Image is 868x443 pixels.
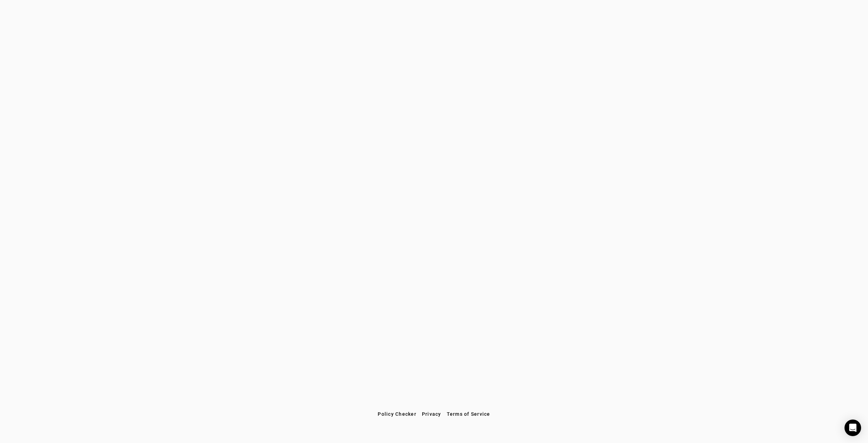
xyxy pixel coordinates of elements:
button: Privacy [419,408,444,420]
span: Privacy [422,411,441,417]
span: Terms of Service [447,411,490,417]
button: Terms of Service [444,408,493,420]
div: Open Intercom Messenger [845,420,861,436]
span: Policy Checker [378,411,416,417]
button: Policy Checker [375,408,419,420]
